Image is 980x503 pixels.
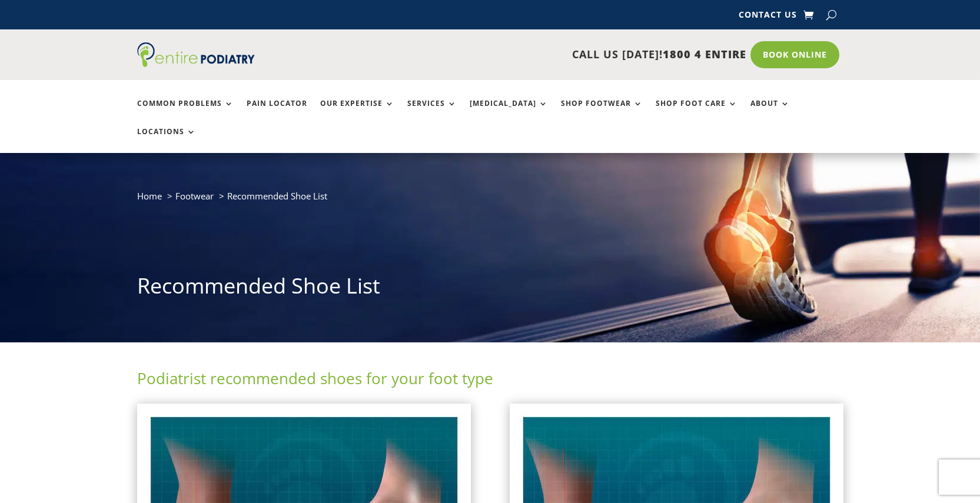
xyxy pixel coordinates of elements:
[175,190,214,202] a: Footwear
[137,42,255,67] img: logo (1)
[247,99,307,125] a: Pain Locator
[137,190,162,202] a: Home
[137,58,255,69] a: Entire Podiatry
[137,368,843,395] h2: Podiatrist recommended shoes for your foot type
[750,99,790,125] a: About
[137,99,234,125] a: Common Problems
[470,99,548,125] a: [MEDICAL_DATA]
[739,11,797,24] a: Contact Us
[750,41,839,68] a: Book Online
[137,128,196,153] a: Locations
[137,188,843,212] nav: breadcrumb
[561,99,643,125] a: Shop Footwear
[656,99,738,125] a: Shop Foot Care
[300,47,746,62] p: CALL US [DATE]!
[320,99,394,125] a: Our Expertise
[663,47,746,61] span: 1800 4 ENTIRE
[137,271,843,307] h1: Recommended Shoe List
[407,99,457,125] a: Services
[227,190,327,202] span: Recommended Shoe List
